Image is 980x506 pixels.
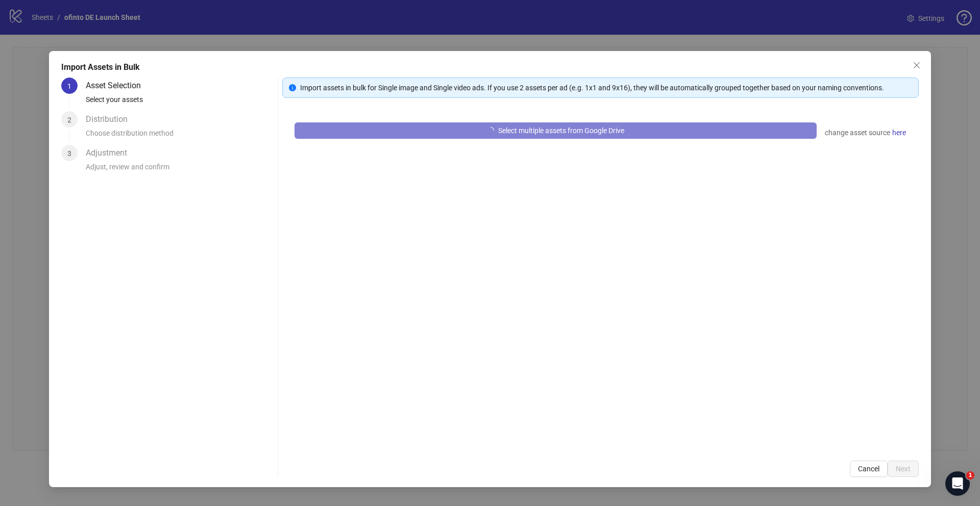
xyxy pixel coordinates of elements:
div: Distribution [86,111,136,128]
div: Adjust, review and confirm [86,161,274,179]
button: Select multiple assets from Google Drive [295,122,817,139]
span: here [892,127,906,138]
span: close [913,61,921,69]
span: loading [487,127,494,134]
span: 1 [67,82,71,90]
div: Asset Selection [86,78,149,94]
span: 2 [67,116,71,124]
div: Import Assets in Bulk [61,61,919,73]
span: 3 [67,149,71,158]
div: Select your assets [86,94,274,111]
button: Close [909,57,925,73]
span: Select multiple assets from Google Drive [498,127,624,135]
button: Cancel [850,461,888,477]
span: info-circle [289,84,296,91]
div: change asset source [825,127,906,139]
div: Choose distribution method [86,128,274,145]
span: Cancel [858,465,879,473]
button: Next [888,461,919,477]
iframe: Intercom live chat [945,471,970,496]
div: Adjustment [86,145,135,161]
div: Import assets in bulk for Single image and Single video ads. If you use 2 assets per ad (e.g. 1x1... [300,82,912,93]
span: 1 [966,471,974,479]
a: here [892,127,906,139]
